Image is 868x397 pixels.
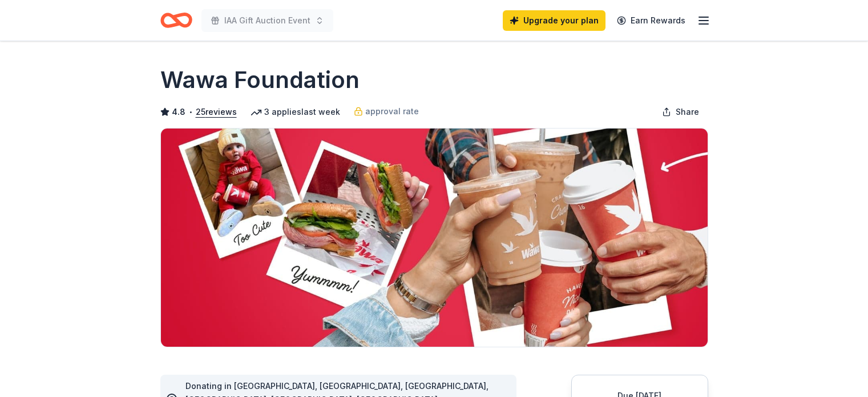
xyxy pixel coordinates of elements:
[172,105,185,119] span: 4.8
[161,129,708,347] img: Image for Wawa Foundation
[610,10,692,31] a: Earn Rewards
[251,105,340,119] div: 3 applies last week
[160,64,360,96] h1: Wawa Foundation
[503,10,605,31] a: Upgrade your plan
[201,9,333,32] button: IAA Gift Auction Event
[653,101,708,123] button: Share
[188,107,192,117] span: •
[224,14,310,27] span: IAA Gift Auction Event
[676,105,699,119] span: Share
[354,105,419,118] a: approval rate
[160,7,192,34] a: Home
[365,105,419,118] span: approval rate
[196,105,237,119] button: 25reviews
